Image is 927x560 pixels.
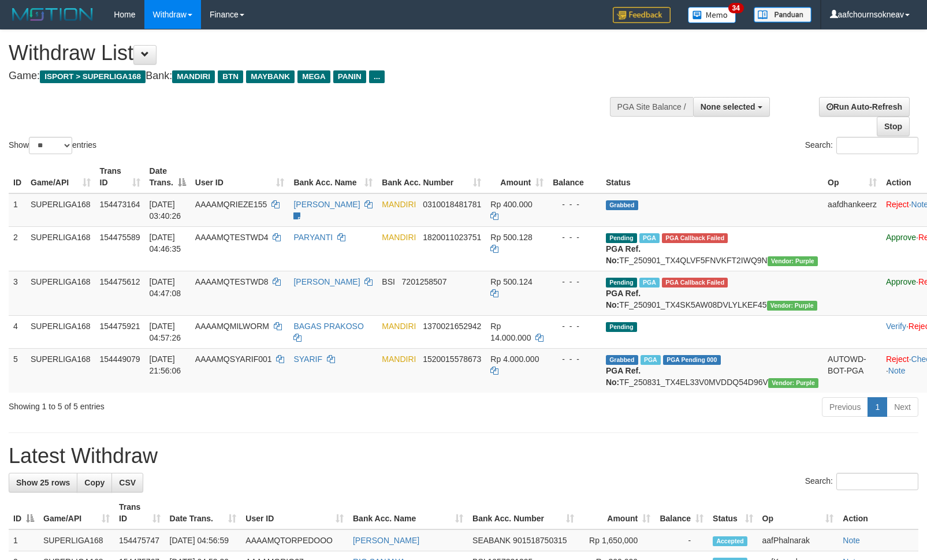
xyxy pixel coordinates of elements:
[490,322,531,342] span: Rp 14.000.000
[662,278,728,288] span: PGA Error
[172,70,215,83] span: MANDIRI
[423,322,481,331] span: Copy 1370021652942 to clipboard
[606,233,637,243] span: Pending
[218,70,243,83] span: BTN
[348,496,468,529] th: Bank Acc. Name: activate to sort column ascending
[29,137,72,154] select: Showentries
[145,160,191,193] th: Date Trans.: activate to sort column descending
[606,366,641,387] b: PGA Ref. No:
[819,97,910,117] a: Run Auto-Refresh
[119,478,136,487] span: CSV
[606,244,641,265] b: PGA Ref. No:
[39,496,114,529] th: Game/API: activate to sort column ascending
[111,473,143,492] a: CSV
[40,70,146,83] span: ISPORT > SUPERLIGA168
[26,193,95,227] td: SUPERLIGA168
[26,315,95,348] td: SUPERLIGA168
[805,473,918,490] label: Search:
[701,102,755,111] span: None selected
[95,160,145,193] th: Trans ID: activate to sort column ascending
[606,322,637,332] span: Pending
[26,271,95,315] td: SUPERLIGA168
[579,529,655,551] td: Rp 1,650,000
[823,160,881,193] th: Op: activate to sort column ascending
[377,160,486,193] th: Bank Acc. Number: activate to sort column ascending
[26,348,95,393] td: SUPERLIGA168
[39,529,114,551] td: SUPERLIGA168
[423,354,481,364] span: Copy 1520015578673 to clipboard
[150,233,181,253] span: [DATE] 04:46:35
[9,70,606,82] h4: Game: Bank:
[655,496,708,529] th: Balance: activate to sort column ascending
[9,445,918,468] h1: Latest Withdraw
[333,70,366,83] span: PANIN
[9,315,26,348] td: 4
[606,278,637,288] span: Pending
[823,193,881,227] td: aafdhankeerz
[728,3,744,13] span: 34
[9,193,26,227] td: 1
[26,160,95,193] th: Game/API: activate to sort column ascending
[490,277,532,286] span: Rp 500.124
[289,160,377,193] th: Bank Acc. Name: activate to sort column ascending
[195,233,269,242] span: AAAAMQTESTWD4
[663,355,721,365] span: PGA Pending
[150,200,181,221] span: [DATE] 03:40:26
[490,354,539,364] span: Rp 4.000.000
[610,97,693,117] div: PGA Site Balance /
[553,199,597,210] div: - - -
[195,354,272,364] span: AAAAMQSYARIF001
[490,233,532,242] span: Rp 500.128
[293,277,360,286] a: [PERSON_NAME]
[708,496,757,529] th: Status: activate to sort column ascending
[9,473,77,492] a: Show 25 rows
[886,322,906,331] a: Verify
[553,353,597,365] div: - - -
[9,496,39,529] th: ID: activate to sort column descending
[382,233,416,242] span: MANDIRI
[9,271,26,315] td: 3
[9,137,96,154] label: Show entries
[887,397,918,417] a: Next
[886,233,916,242] a: Approve
[100,277,140,286] span: 154475612
[9,42,606,65] h1: Withdraw List
[293,322,363,331] a: BAGAS PRAKOSO
[886,200,909,209] a: Reject
[293,200,360,209] a: [PERSON_NAME]
[9,529,39,551] td: 1
[26,226,95,271] td: SUPERLIGA168
[382,322,416,331] span: MANDIRI
[423,200,481,209] span: Copy 0310018481781 to clipboard
[838,496,918,529] th: Action
[688,7,736,23] img: Button%20Memo.svg
[195,322,269,331] span: AAAAMQMILWORM
[150,277,181,298] span: [DATE] 04:47:08
[100,354,140,364] span: 154449079
[293,354,322,364] a: SYARIF
[84,478,105,487] span: Copy
[114,496,165,529] th: Trans ID: activate to sort column ascending
[868,397,887,417] a: 1
[382,354,416,364] span: MANDIRI
[165,529,241,551] td: [DATE] 04:56:59
[100,233,140,242] span: 154475589
[16,478,70,487] span: Show 25 rows
[768,256,818,266] span: Vendor URL: https://trx4.1velocity.biz
[641,355,661,365] span: Marked by aafchoeunmanni
[246,70,295,83] span: MAYBANK
[165,496,241,529] th: Date Trans.: activate to sort column ascending
[836,137,918,154] input: Search:
[613,7,671,23] img: Feedback.jpg
[9,160,26,193] th: ID
[382,277,395,286] span: BSI
[468,496,579,529] th: Bank Acc. Number: activate to sort column ascending
[601,226,823,271] td: TF_250901_TX4QLVF5FNVKFT2IWQ9N
[513,536,567,545] span: Copy 901518750315 to clipboard
[369,70,385,83] span: ...
[754,7,811,23] img: panduan.png
[490,200,532,209] span: Rp 400.000
[843,536,860,545] a: Note
[579,496,655,529] th: Amount: activate to sort column ascending
[241,496,348,529] th: User ID: activate to sort column ascending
